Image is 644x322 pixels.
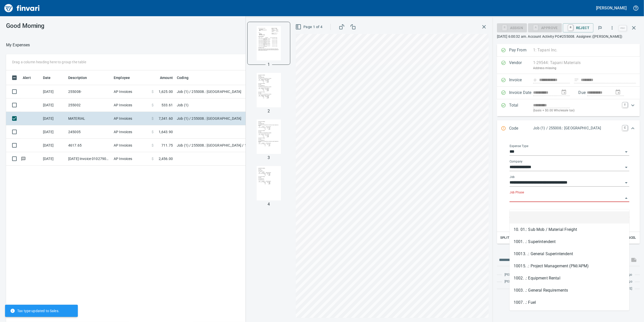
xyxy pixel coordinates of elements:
[623,235,637,241] span: Cancel
[268,155,270,161] p: 3
[497,99,640,116] div: Expand
[623,102,628,107] a: T
[619,25,627,31] a: esc
[510,175,515,178] label: Job
[161,143,173,148] span: 711.75
[175,98,301,112] td: Job (1)
[66,139,112,152] td: 4617.65
[159,156,173,161] span: 2,456.00
[152,143,154,148] span: $
[41,112,66,125] td: [DATE]
[41,125,66,139] td: [DATE]
[252,119,286,154] img: Page 3
[252,26,286,61] img: Page 1
[509,102,533,113] p: Total
[161,103,173,108] span: 533.61
[533,125,619,131] p: Job (1) / 255008.: [GEOGRAPHIC_DATA]
[152,129,154,134] span: $
[510,284,629,296] li: 1003. .: General Requirements
[509,125,533,132] p: Code
[152,156,154,161] span: $
[43,75,57,81] span: Date
[497,137,640,244] div: Expand
[563,23,593,32] button: RReject
[112,152,150,166] td: AP Invoices
[510,145,528,148] label: Expense Type
[43,75,51,81] span: Date
[66,125,112,139] td: 245005
[175,85,301,98] td: Job (1) / 255008.: [GEOGRAPHIC_DATA]
[68,75,87,81] span: Description
[41,152,66,166] td: [DATE]
[510,309,629,321] li: 1010. .: Material Tax
[568,25,573,30] a: R
[10,308,59,313] span: Tax type updated to Sales.
[268,201,270,207] p: 4
[112,125,150,139] td: AP Invoices
[159,89,173,94] span: 1,625.00
[66,85,112,98] td: 255008-
[500,235,519,241] span: Split Code
[510,272,629,284] li: 1002. .: Equipment Rental
[41,85,66,98] td: [DATE]
[153,75,173,81] span: Amount
[623,125,628,130] a: C
[68,75,94,81] span: Description
[6,42,30,48] p: My Expenses
[528,25,562,30] div: Job Phase required
[607,22,618,33] button: More
[66,112,112,125] td: MATERIAL
[112,139,150,152] td: AP Invoices
[23,75,31,81] span: Alert
[268,108,270,114] p: 2
[594,22,606,33] button: Flag
[41,98,66,112] td: [DATE]
[66,152,112,166] td: [DATE] Invoice 010279005 from Oldcastle Precast Inc. (1-11232)
[510,191,524,194] label: Job Phase
[623,179,630,186] button: Open
[567,24,589,32] span: Reject
[41,139,66,152] td: [DATE]
[152,116,154,121] span: $
[175,139,301,152] td: Job (1) / 255008.: [GEOGRAPHIC_DATA] / 1002. .: Equipment Rental / 5: Other
[596,5,627,11] h5: [PERSON_NAME]
[510,296,629,309] li: 1007. .: Fuel
[623,195,630,202] button: Close
[112,98,150,112] td: AP Invoices
[296,24,322,30] span: Page 1 of 4
[112,112,150,125] td: AP Invoices
[622,234,638,242] button: Cancel
[595,4,628,12] button: [PERSON_NAME]
[499,234,520,242] button: Split Code
[159,129,173,134] span: 1,643.90
[112,85,150,98] td: AP Invoices
[66,98,112,112] td: 255002
[623,164,630,171] button: Open
[12,59,86,65] p: Drag a column heading here to group the table
[510,260,629,272] li: 10015. .: Project Management (PM/APM)
[23,75,37,81] span: Alert
[6,22,166,29] h3: Good Morning
[252,73,286,107] img: Page 2
[497,34,640,39] p: [DATE] 6:00:32 am. Account Activity PO#255008. Assignee: ([PERSON_NAME])
[628,254,640,266] span: This records your message into the invoice and notifies anyone mentioned
[152,89,154,94] span: $
[510,224,629,236] li: 10. 01.: Sub Mob / Material Freight
[510,236,629,248] li: 1001. .: Superintendent
[533,108,619,113] p: (basis + $0.00 Wholesale tax)
[175,112,301,125] td: Job (1) / 255008.: [GEOGRAPHIC_DATA]
[21,157,26,160] span: Has messages
[618,22,640,34] span: Close invoice
[159,116,173,121] span: 7,341.60
[160,75,173,81] span: Amount
[177,75,188,81] span: Coding
[114,75,136,81] span: Employee
[3,2,41,14] a: Finvari
[152,103,154,108] span: $
[505,279,528,284] span: [PERSON_NAME]
[510,248,629,260] li: 10013. .: General Superintendent
[510,160,523,163] label: Company
[497,25,527,30] div: Assign
[497,120,640,137] div: Expand
[6,42,30,48] nav: breadcrumb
